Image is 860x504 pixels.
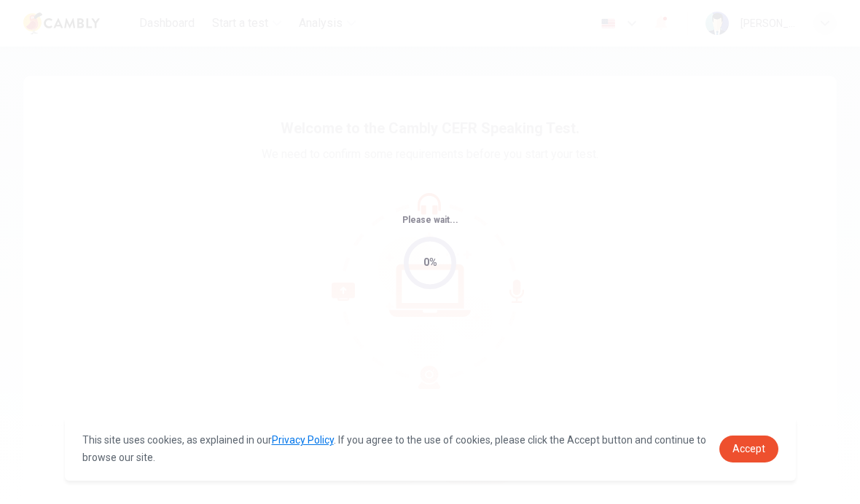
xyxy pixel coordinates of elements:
[272,434,334,446] a: Privacy Policy
[82,434,706,463] span: This site uses cookies, as explained in our . If you agree to the use of cookies, please click th...
[732,443,765,454] span: Accept
[65,417,796,481] div: cookieconsent
[402,215,458,225] span: Please wait...
[423,254,437,271] div: 0%
[719,436,778,462] a: dismiss cookie message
